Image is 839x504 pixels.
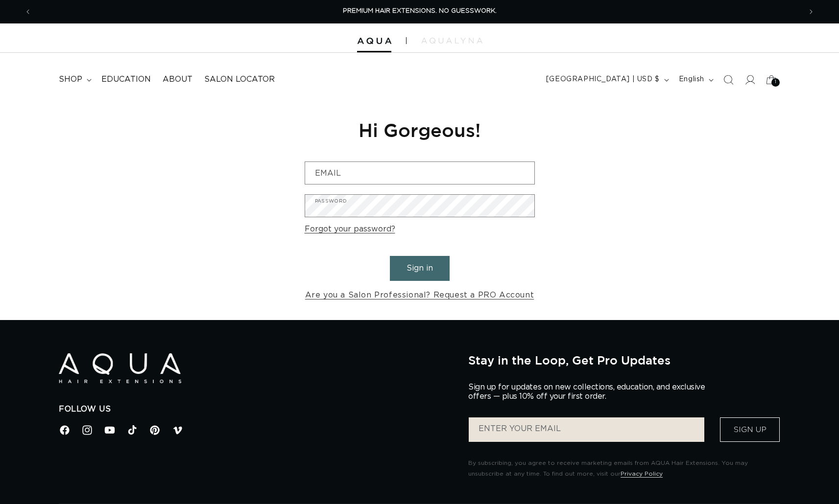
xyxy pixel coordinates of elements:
span: [GEOGRAPHIC_DATA] | USD $ [546,74,660,85]
button: Previous announcement [17,2,39,21]
button: [GEOGRAPHIC_DATA] | USD $ [540,70,673,89]
span: PREMIUM HAIR EXTENSIONS. NO GUESSWORK. [343,8,497,14]
a: About [157,69,198,91]
span: Salon Locator [204,74,275,85]
p: By subscribing, you agree to receive marketing emails from AQUA Hair Extensions. You may unsubscr... [468,458,780,479]
h2: Follow Us [59,404,454,414]
button: Next announcement [800,2,822,21]
span: Education [101,74,151,85]
input: ENTER YOUR EMAIL [469,417,704,442]
a: Education [96,69,157,91]
h2: Stay in the Loop, Get Pro Updates [468,353,780,367]
summary: shop [53,69,96,91]
span: About [163,74,192,85]
button: Sign in [390,256,450,281]
img: aqualyna.com [421,38,482,44]
button: English [673,70,718,89]
input: Email [305,162,534,184]
span: shop [59,74,82,85]
span: English [679,74,704,85]
a: Salon Locator [198,69,281,91]
h1: Hi Gorgeous! [305,118,535,142]
a: Are you a Salon Professional? Request a PRO Account [305,288,534,302]
a: Forgot your password? [305,222,395,236]
img: Aqua Hair Extensions [357,38,391,45]
img: Aqua Hair Extensions [59,353,181,383]
summary: Search [718,69,739,91]
a: Privacy Policy [621,471,663,477]
button: Sign Up [720,417,780,442]
p: Sign up for updates on new collections, education, and exclusive offers — plus 10% off your first... [468,383,713,401]
span: 1 [775,78,777,87]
